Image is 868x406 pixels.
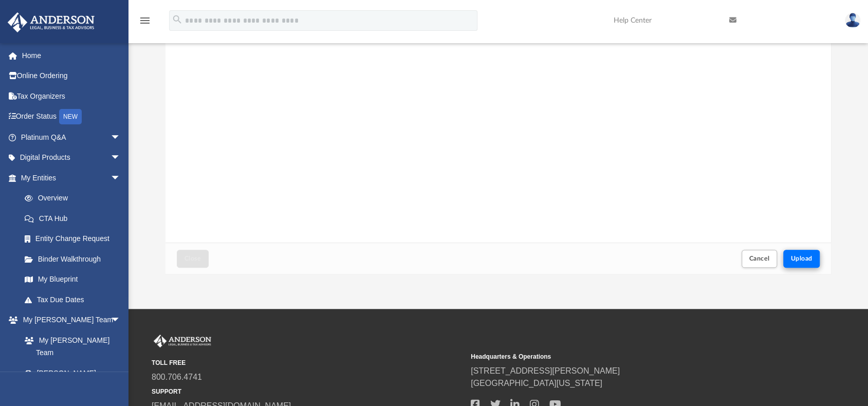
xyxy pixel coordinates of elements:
span: arrow_drop_down [110,127,131,148]
a: My Blueprint [14,269,131,290]
span: Upload [791,255,812,262]
span: arrow_drop_down [110,310,131,331]
small: TOLL FREE [152,358,464,367]
a: 800.706.4741 [152,373,202,381]
a: [PERSON_NAME] System [14,363,131,396]
button: Close [177,250,209,268]
a: [GEOGRAPHIC_DATA][US_STATE] [471,379,602,387]
a: Online Ordering [7,66,136,86]
a: Overview [14,188,136,209]
span: Cancel [749,255,770,262]
a: menu [139,20,151,27]
a: My Entitiesarrow_drop_down [7,168,136,188]
a: Tax Organizers [7,86,136,106]
a: Binder Walkthrough [14,249,136,269]
div: NEW [59,109,82,124]
span: arrow_drop_down [110,147,131,169]
a: Entity Change Request [14,229,136,249]
a: Platinum Q&Aarrow_drop_down [7,127,136,147]
i: menu [139,14,151,27]
button: Upload [783,250,820,268]
a: Tax Due Dates [14,289,136,310]
button: Cancel [742,250,778,268]
a: [STREET_ADDRESS][PERSON_NAME] [471,366,620,375]
small: SUPPORT [152,387,464,396]
a: Digital Productsarrow_drop_down [7,147,136,168]
img: Anderson Advisors Platinum Portal [152,335,213,348]
a: Order StatusNEW [7,106,136,127]
img: Anderson Advisors Platinum Portal [5,12,98,32]
small: Headquarters & Operations [471,352,783,361]
span: arrow_drop_down [110,168,131,189]
a: CTA Hub [14,208,136,229]
span: Close [184,255,201,262]
img: User Pic [845,13,860,28]
a: Home [7,45,136,66]
i: search [172,14,183,25]
a: My [PERSON_NAME] Team [14,330,126,363]
a: My [PERSON_NAME] Teamarrow_drop_down [7,310,131,330]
